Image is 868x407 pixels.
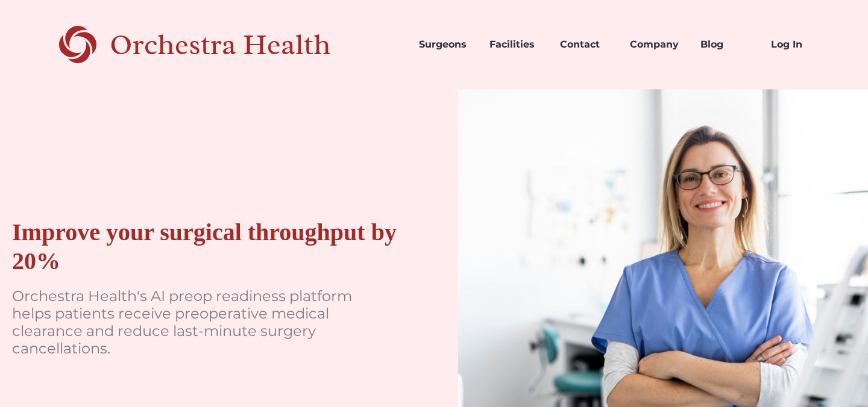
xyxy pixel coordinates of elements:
a: Facilities [480,24,550,65]
a: Log In [761,24,832,65]
a: Blog [691,24,761,65]
p: Orchestra Health's AI preop readiness platform helps patients receive preoperative medical cleara... [12,288,374,357]
a: Contact [550,24,621,65]
div: Improve your surgical throughput by 20% [12,218,398,276]
div: Orchestra Health [110,33,373,57]
a: Surgeons [409,24,480,65]
a: home [37,24,373,65]
a: Company [620,24,691,65]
